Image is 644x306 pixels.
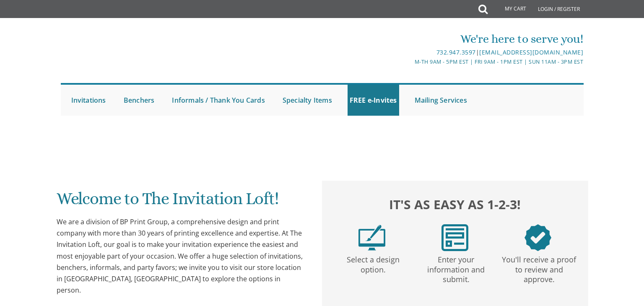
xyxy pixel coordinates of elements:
div: M-Th 9am - 5pm EST | Fri 9am - 1pm EST | Sun 11am - 3pm EST [235,57,583,66]
img: step1.png [358,224,385,251]
a: Specialty Items [280,85,334,116]
a: 732.947.3597 [436,48,476,56]
a: My Cart [487,1,532,18]
p: Select a design option. [333,251,413,275]
a: Invitations [69,85,108,116]
p: Enter your information and submit. [416,251,496,285]
div: | [235,47,583,57]
div: We're here to serve you! [235,31,583,47]
div: We are a division of BP Print Group, a comprehensive design and print company with more than 30 y... [57,216,306,296]
h2: It's as easy as 1-2-3! [330,195,579,214]
a: Informals / Thank You Cards [170,85,267,116]
a: Mailing Services [413,85,469,116]
img: step3.png [525,224,551,251]
h1: Welcome to The Invitation Loft! [57,189,306,214]
p: You'll receive a proof to review and approve. [499,251,579,285]
a: [EMAIL_ADDRESS][DOMAIN_NAME] [479,48,583,56]
a: Benchers [122,85,157,116]
img: step2.png [441,224,468,251]
a: FREE e-Invites [348,85,399,116]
